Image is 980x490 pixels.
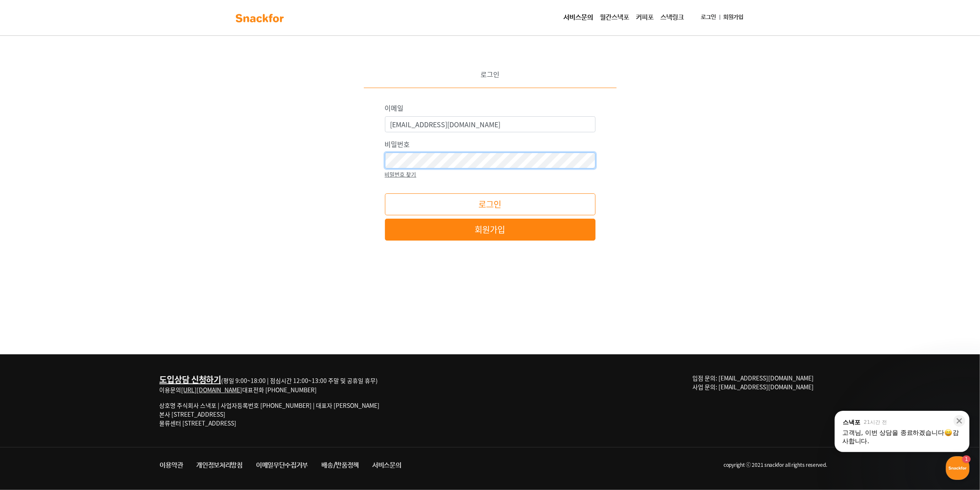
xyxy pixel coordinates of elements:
[160,373,221,386] a: 도입상담 신청하기
[3,267,56,288] a: 홈
[366,458,408,473] a: 서비스문의
[130,280,140,287] span: 설정
[56,267,109,288] a: 1대화
[633,9,657,26] a: 커피포
[109,267,162,288] a: 설정
[190,458,249,473] a: 개인정보처리방침
[27,280,32,287] span: 홈
[364,69,617,88] div: 로그인
[385,219,595,241] a: 회원가입
[720,10,747,25] a: 회원가입
[385,170,417,178] small: 비밀번호 찾기
[160,401,380,428] p: 상호명 주식회사 스낵포 | 사업자등록번호 [PHONE_NUMBER] | 대표자 [PERSON_NAME] 본사 [STREET_ADDRESS] 물류센터 [STREET_ADDRESS]
[385,139,410,149] label: 비밀번호
[385,169,417,179] a: 비밀번호 찾기
[85,267,88,273] span: 1
[153,458,190,473] a: 이용약관
[182,386,243,394] a: [URL][DOMAIN_NAME]
[657,9,688,26] a: 스낵링크
[160,374,380,394] div: (평일 9:00~18:00 | 점심시간 12:00~13:00 주말 및 공휴일 휴무) 이용문의 대표전화 [PHONE_NUMBER]
[561,9,597,26] a: 서비스문의
[249,458,315,473] a: 이메일무단수집거부
[597,9,633,26] a: 월간스낵포
[408,458,827,473] li: copyright ⓒ 2021 snackfor all rights reserved.
[315,458,366,473] a: 배송/반품정책
[693,374,814,391] span: 입점 문의: [EMAIL_ADDRESS][DOMAIN_NAME] 사업 문의: [EMAIL_ADDRESS][DOMAIN_NAME]
[233,11,286,25] img: background-main-color.svg
[698,10,720,25] a: 로그인
[385,103,404,113] label: 이메일
[77,280,87,287] span: 대화
[385,193,595,215] button: 로그인
[385,116,595,132] input: 이메일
